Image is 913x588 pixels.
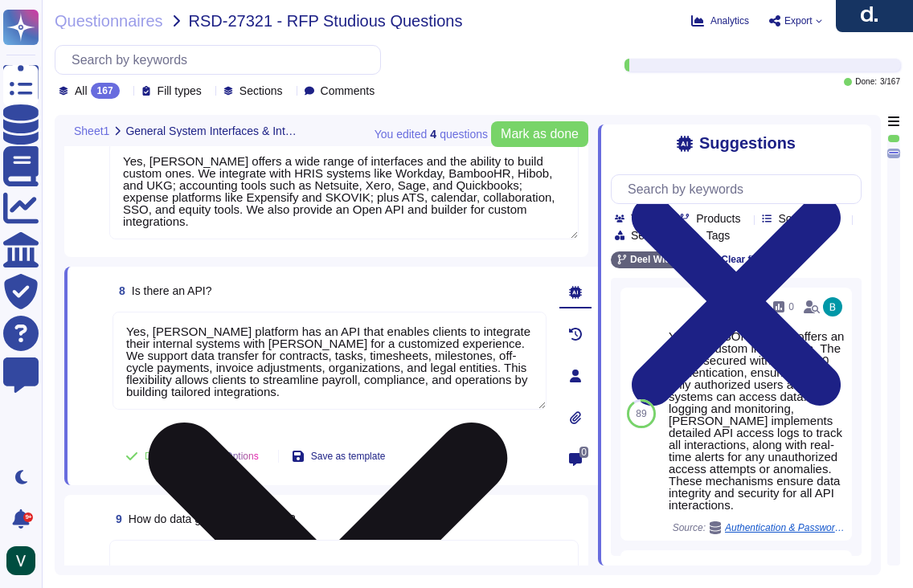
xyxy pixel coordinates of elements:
div: 167 [91,83,120,99]
span: Authentication & Password Policy [725,523,845,533]
span: 9 [109,513,122,525]
span: Comments [321,85,375,96]
b: 4 [430,129,436,140]
span: Mark as done [501,128,579,141]
span: 3 / 167 [880,78,900,86]
span: Fill types [158,85,202,96]
span: You edited question s [375,129,488,140]
span: Questionnaires [55,13,163,29]
span: Is there an API? [132,284,212,297]
input: Search by keywords [63,46,380,74]
button: Analytics [691,14,749,27]
span: RSD-27321 - RFP Studious Questions [189,13,463,29]
textarea: Yes, [PERSON_NAME] platform has an API that enables clients to integrate their internal systems w... [113,312,547,410]
span: Done: [855,78,877,86]
span: 0 [579,447,588,458]
button: user [3,543,47,578]
textarea: Yes, [PERSON_NAME] offers a wide range of interfaces and the ability to build custom ones. We int... [109,141,579,239]
input: Search by keywords [620,175,861,203]
div: 9+ [23,512,33,522]
img: user [6,546,35,575]
button: Mark as done [491,121,588,147]
span: General System Interfaces & Integration [125,125,299,137]
span: 8 [113,285,125,296]
span: Sections [240,85,283,96]
span: Analytics [710,16,749,26]
span: Export [784,16,813,26]
span: All [75,85,88,96]
img: user [823,297,842,316]
div: Yes, [PERSON_NAME] offers an API for custom integrations. The API is secured with OAuth 2.0 authe... [669,330,845,511]
span: Source: [673,521,845,534]
span: Sheet1 [74,125,109,137]
span: 89 [636,409,646,419]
